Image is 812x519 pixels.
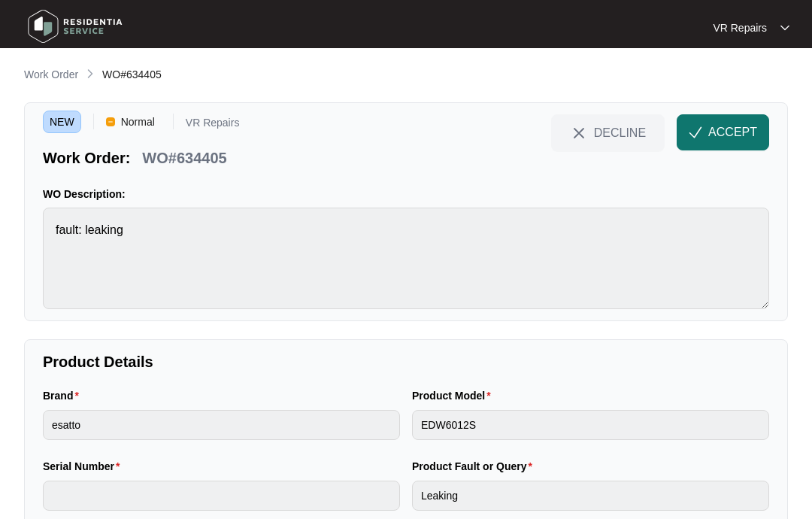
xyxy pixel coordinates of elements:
[708,123,757,141] span: ACCEPT
[43,481,400,511] input: Serial Number
[43,111,81,133] span: NEW
[412,459,538,474] label: Product Fault or Query
[115,111,161,133] span: Normal
[102,68,162,80] span: WO#634405
[43,459,126,474] label: Serial Number
[43,208,769,309] textarea: fault: leaking
[142,147,226,168] p: WO#634405
[780,24,789,32] img: dropdown arrow
[713,20,767,35] p: VR Repairs
[21,67,81,83] a: Work Order
[412,410,769,440] input: Product Model
[106,117,115,126] img: Vercel Logo
[594,124,646,141] span: DECLINE
[23,4,128,49] img: residentia service logo
[43,147,130,168] p: Work Order:
[84,68,96,80] img: chevron-right
[186,117,240,133] p: VR Repairs
[551,114,665,150] button: close-IconDECLINE
[43,187,769,202] p: WO Description:
[412,481,769,511] input: Product Fault or Query
[677,114,769,150] button: check-IconACCEPT
[689,126,702,139] img: check-Icon
[43,388,85,403] label: Brand
[412,388,497,403] label: Product Model
[570,124,588,142] img: close-Icon
[43,351,769,372] p: Product Details
[43,410,400,440] input: Brand
[24,67,78,82] p: Work Order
